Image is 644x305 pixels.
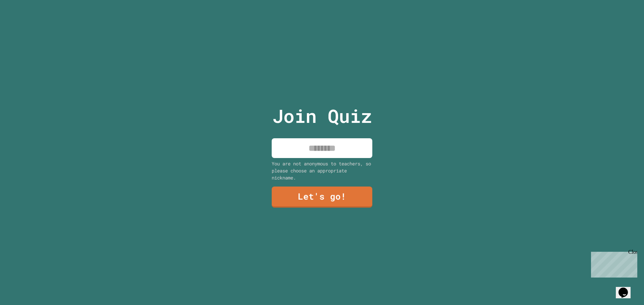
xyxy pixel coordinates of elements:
[272,102,372,130] p: Join Quiz
[272,160,372,181] div: You are not anonymous to teachers, so please choose an appropriate nickname.
[588,249,637,278] iframe: chat widget
[616,278,637,298] iframe: chat widget
[3,3,46,43] div: Chat with us now!Close
[272,186,372,208] a: Let's go!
